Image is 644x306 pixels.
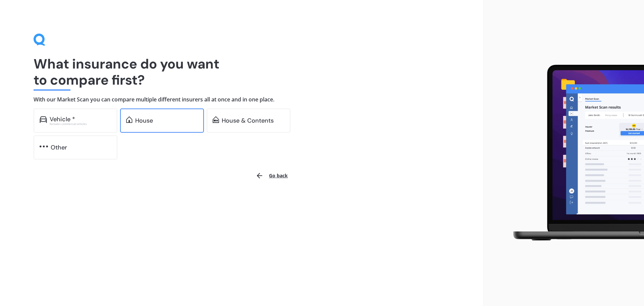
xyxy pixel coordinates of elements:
h4: With our Market Scan you can compare multiple different insurers all at once and in one place. [34,96,449,103]
img: home-and-contents.b802091223b8502ef2dd.svg [213,116,219,123]
div: Excludes commercial vehicles [50,123,111,125]
div: Other [51,144,67,151]
img: home.91c183c226a05b4dc763.svg [126,116,132,123]
h1: What insurance do you want to compare first? [34,56,449,88]
div: House [135,117,153,124]
div: Vehicle * [50,116,75,123]
button: Go back [252,168,292,184]
img: other.81dba5aafe580aa69f38.svg [40,143,48,150]
div: House & Contents [222,117,274,124]
img: laptop.webp [503,61,644,246]
img: car.f15378c7a67c060ca3f3.svg [40,116,47,123]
